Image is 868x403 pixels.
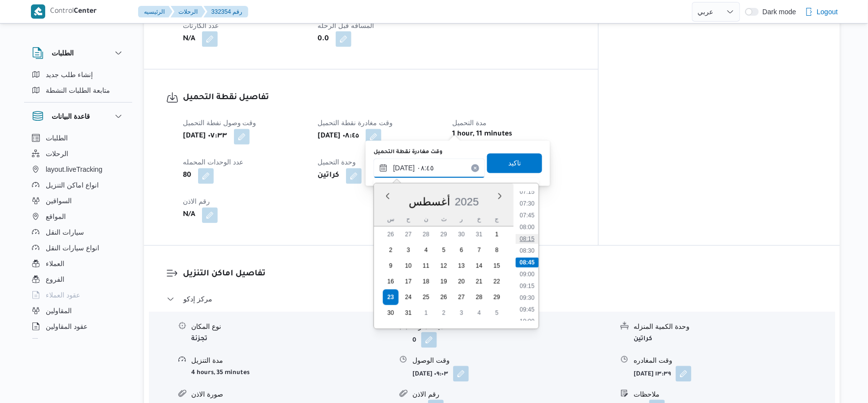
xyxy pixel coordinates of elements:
span: انواع سيارات النقل [46,242,99,254]
div: day-22 [489,274,505,290]
div: س [383,213,399,226]
div: Button. Open the month selector. أغسطس is currently selected. [408,195,450,209]
span: العملاء [46,258,64,269]
label: وقت مغادرة نقطة التحميل [374,149,442,157]
div: قاعدة البيانات [24,130,132,343]
span: تاكيد [508,158,521,169]
b: 80 [183,170,191,182]
button: متابعة الطلبات النشطة [28,82,128,98]
button: الطلبات [28,130,128,146]
button: انواع سيارات النقل [28,240,128,256]
span: رقم الاذن [183,198,210,206]
li: 09:45 [516,305,538,315]
div: ملاحظات [634,390,834,400]
div: day-14 [471,258,487,274]
b: N/A [183,33,195,45]
span: الرحلات [46,148,68,160]
span: وقت مغادرة نقطة التحميل [318,119,393,127]
div: day-18 [418,274,434,290]
div: day-20 [454,274,469,290]
span: عقود المقاولين [46,321,87,332]
span: layout.liveTracking [46,163,102,175]
button: المواقع [28,209,128,224]
span: الطلبات [46,132,68,144]
button: Next month [496,192,504,200]
b: 0 [412,338,416,345]
div: ح [401,213,416,226]
div: day-29 [436,227,452,242]
div: day-30 [454,227,469,242]
b: N/A [183,210,195,221]
button: 332354 رقم [203,6,248,18]
b: [DATE] ٠٧:٣٣ [183,131,227,143]
button: عقود المقاولين [28,319,128,334]
div: ج [489,213,505,226]
button: الرئيسيه [138,6,173,18]
div: day-3 [401,242,416,258]
div: day-12 [436,258,452,274]
div: day-13 [454,258,469,274]
div: day-2 [383,242,399,258]
div: ن [418,213,434,226]
b: كراتين [318,170,339,182]
li: 08:30 [516,246,538,256]
div: day-28 [418,227,434,242]
div: day-31 [401,305,416,321]
li: 07:30 [516,199,538,209]
div: وقت المغادره [634,356,834,366]
div: day-3 [454,305,469,321]
div: day-27 [401,227,416,242]
div: day-24 [401,290,416,305]
span: Logout [817,6,838,18]
li: 09:00 [516,269,538,279]
span: متابعة الطلبات النشطة [46,84,110,96]
button: إنشاء طلب جديد [28,67,128,82]
div: day-26 [436,290,452,305]
h3: الطلبات [52,47,74,59]
div: month-٢٠٢٥-٠٨ [382,227,506,321]
span: المقاولين [46,305,72,317]
div: day-5 [489,305,505,321]
div: مدة التنزيل [191,356,392,366]
div: day-10 [401,258,416,274]
span: سيارات النقل [46,226,84,238]
button: Logout [801,2,842,22]
div: day-28 [471,290,487,305]
button: السواقين [28,193,128,209]
button: عقود العملاء [28,287,128,303]
b: [DATE] ١٣:٣٩ [634,372,671,378]
div: Button. Open the year selector. 2025 is currently selected. [454,195,479,209]
button: سيارات النقل [28,224,128,240]
button: انواع اماكن التنزيل [28,177,128,193]
span: عدد الوحدات المحمله [183,159,243,166]
h3: تفاصيل نقطة التحميل [183,92,576,105]
div: وحدة الكمية المنزله [634,322,834,332]
div: day-26 [383,227,399,242]
b: [DATE] ٠٨:٤٥ [318,131,359,143]
div: نوع المكان [191,322,392,332]
div: ث [436,213,452,226]
span: وقت وصول نفطة التحميل [183,119,257,127]
span: مركز إدكو [183,294,212,305]
span: Dark mode [759,8,796,16]
div: وقت الوصول [412,356,613,366]
div: day-30 [383,305,399,321]
div: day-16 [383,274,399,290]
b: [DATE] ٠٩:٠٣ [412,372,448,378]
div: day-7 [471,242,487,258]
div: خ [471,213,487,226]
button: مركز إدكو [167,294,818,305]
b: Center [74,8,97,16]
li: 07:15 [516,187,538,197]
b: كراتين [634,336,652,343]
span: عقود العملاء [46,289,80,301]
span: انواع اماكن التنزيل [46,179,99,191]
span: اجهزة التليفون [46,336,87,348]
b: 0.0 [318,33,329,45]
input: Press the down key to enter a popover containing a calendar. Press the escape key to close the po... [374,159,485,178]
li: 09:30 [516,293,538,303]
div: day-9 [383,258,399,274]
span: عدد الكارتات [183,22,219,29]
li: 10:00 [516,317,538,326]
div: day-27 [454,290,469,305]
